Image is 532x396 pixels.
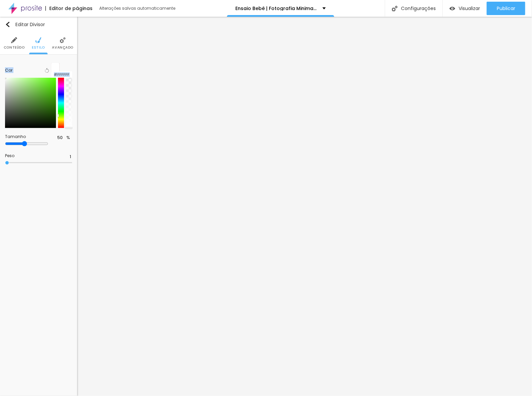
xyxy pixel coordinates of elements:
[5,154,60,158] div: Peso
[5,68,12,72] div: Cor
[4,46,25,49] span: Conteúdo
[52,46,73,49] span: Avançado
[5,22,45,27] div: Editar Divisor
[459,6,480,11] span: Visualizar
[64,135,72,141] button: %
[497,6,515,11] span: Publicar
[235,6,317,11] p: Ensaio Bebê | Fotografia Minimalista e Afetiva
[45,6,93,11] div: Editor de páginas
[443,2,487,15] button: Visualizar
[5,135,52,139] div: Tamanho
[5,22,10,27] img: Icone
[32,46,45,49] span: Estilo
[77,17,532,396] iframe: Editor
[99,6,176,10] div: Alterações salvas automaticamente
[35,37,41,43] img: Icone
[392,6,398,11] img: Icone
[450,6,455,11] img: view-1.svg
[60,37,66,43] img: Icone
[487,2,525,15] button: Publicar
[11,37,17,43] img: Icone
